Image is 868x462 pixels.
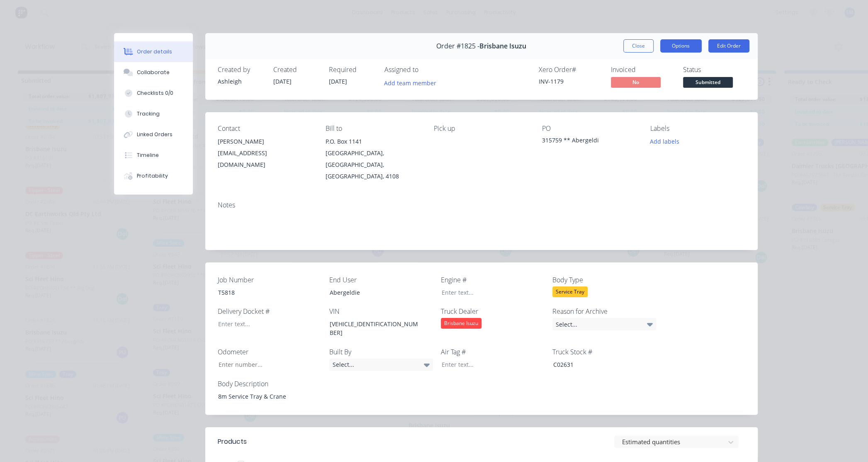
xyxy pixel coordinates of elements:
[218,147,313,171] div: [EMAIL_ADDRESS][DOMAIN_NAME]
[114,103,193,124] button: Tracking
[611,77,661,87] span: No
[552,306,656,316] label: Reason for Archive
[683,66,745,74] div: Status
[273,77,292,85] span: [DATE]
[137,172,168,180] div: Profitability
[137,48,172,55] div: Order details
[384,77,441,88] button: Add team member
[329,306,433,316] label: VIN
[218,77,263,86] div: Ashleigh
[326,136,421,182] div: P.O. Box 1141[GEOGRAPHIC_DATA], [GEOGRAPHIC_DATA], [GEOGRAPHIC_DATA], 4108
[547,359,650,371] div: C02631
[218,201,745,209] div: Notes
[218,136,313,171] div: [PERSON_NAME][EMAIL_ADDRESS][DOMAIN_NAME]
[683,77,733,87] span: Submitted
[114,83,193,103] button: Checklists 0/0
[708,39,749,53] button: Edit Order
[114,62,193,83] button: Collaborate
[323,286,427,298] div: Abergeldie
[660,39,702,53] button: Options
[218,379,321,389] label: Body Description
[646,136,684,147] button: Add labels
[218,347,321,357] label: Odometer
[218,275,321,285] label: Job Number
[137,69,170,76] div: Collaborate
[539,77,601,86] div: INV-1179
[326,147,421,182] div: [GEOGRAPHIC_DATA], [GEOGRAPHIC_DATA], [GEOGRAPHIC_DATA], 4108
[436,42,479,50] span: Order #1825 -
[114,41,193,62] button: Order details
[212,390,315,402] div: 8m Service Tray & Crane
[323,318,427,339] div: [VEHICLE_IDENTIFICATION_NUMBER]
[273,66,319,74] div: Created
[552,275,656,285] label: Body Type
[326,136,421,147] div: P.O. Box 1141
[329,275,433,285] label: End User
[552,347,656,357] label: Truck Stock #
[114,166,193,186] button: Profitability
[326,125,421,132] div: Bill to
[434,125,529,132] div: Pick up
[539,66,601,74] div: Xero Order #
[623,39,654,53] button: Close
[552,286,588,297] div: Service Tray
[441,306,545,316] label: Truck Dealer
[650,125,745,132] div: Labels
[441,318,481,329] div: Brisbane Isuzu
[683,77,733,89] button: Submitted
[218,66,263,74] div: Created by
[542,125,637,132] div: PO
[212,359,321,371] input: Enter number...
[137,110,160,118] div: Tracking
[329,359,433,371] div: Select...
[137,131,173,138] div: Linked Orders
[114,145,193,166] button: Timeline
[218,136,313,147] div: [PERSON_NAME]
[329,347,433,357] label: Built By
[329,66,374,74] div: Required
[218,437,247,447] div: Products
[379,77,440,88] button: Add team member
[542,136,637,147] div: 315759 ** Abergeldi
[384,66,467,74] div: Assigned to
[441,347,545,357] label: Air Tag #
[137,152,159,159] div: Timeline
[329,77,347,85] span: [DATE]
[212,286,315,298] div: T5818
[552,318,656,330] div: Select...
[114,124,193,145] button: Linked Orders
[611,66,673,74] div: Invoiced
[137,89,173,97] div: Checklists 0/0
[218,306,321,316] label: Delivery Docket #
[218,125,313,132] div: Contact
[441,275,545,285] label: Engine #
[479,42,526,50] span: Brisbane Isuzu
